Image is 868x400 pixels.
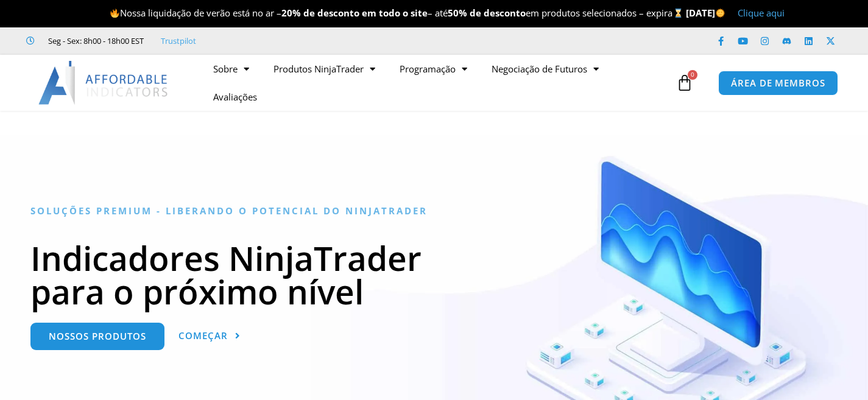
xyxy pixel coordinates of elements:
[48,35,144,46] font: Seg - Sex: 8h00 - 18h00 EST
[428,7,448,19] font: – até
[716,9,725,18] img: 🌞
[273,63,364,75] font: Produtos NinjaTrader
[686,7,715,19] font: [DATE]
[30,323,164,350] a: Nossos produtos
[718,71,838,96] a: ÁREA DE MEMBROS
[30,235,422,281] font: Indicadores NinjaTrader
[201,55,261,83] a: Sobre
[161,33,196,48] a: Trustpilot
[178,323,241,350] a: Começar
[674,9,683,18] img: ⌛
[30,205,428,217] font: Soluções Premium - Liberando o Potencial do NinjaTrader
[178,329,228,342] font: Começar
[281,7,359,19] font: 20% de desconto
[201,83,269,111] a: Avaliações
[110,7,281,19] font: Nossa liquidação de verão está no ar –
[213,63,238,75] font: Sobre
[738,7,785,19] a: Clique aqui
[688,70,697,80] span: 0
[479,55,611,83] a: Negociação de Futuros
[110,9,119,18] img: 🔥
[161,35,196,46] font: Trustpilot
[448,7,526,19] font: 50% de desconto
[362,7,428,19] font: em todo o site
[49,330,146,342] font: Nossos produtos
[731,77,825,89] font: ÁREA DE MEMBROS
[400,63,456,75] font: Programação
[387,55,479,83] a: Programação
[261,55,387,83] a: Produtos NinjaTrader
[213,91,257,103] font: Avaliações
[201,55,673,111] nav: Menu
[492,63,587,75] font: Negociação de Futuros
[30,268,364,314] font: para o próximo nível
[38,61,169,105] img: LogoAI | Indicadores Acessíveis – NinjaTrader
[526,7,685,19] font: em produtos selecionados – expira
[658,65,711,100] a: 0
